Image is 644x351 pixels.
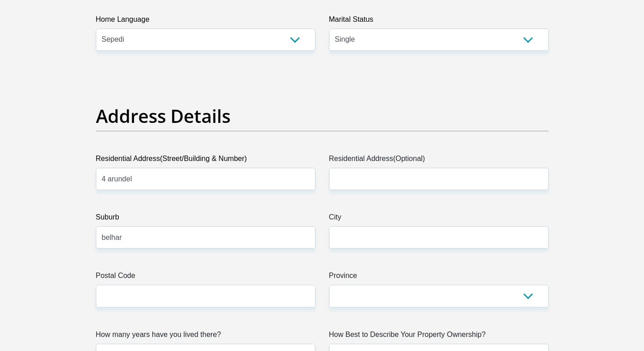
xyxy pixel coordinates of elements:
select: Please Select a Province [329,285,549,307]
label: Postal Code [96,270,315,285]
label: Residential Address(Optional) [329,153,549,168]
label: Residential Address(Street/Building & Number) [96,153,315,168]
h2: Address Details [96,105,549,127]
label: How many years have you lived there? [96,329,315,344]
label: Marital Status [329,14,549,29]
input: Postal Code [96,285,315,307]
label: Province [329,270,549,285]
input: Suburb [96,226,315,249]
label: Home Language [96,14,315,29]
input: City [329,226,549,249]
input: Address line 2 (Optional) [329,168,549,190]
label: City [329,212,549,226]
label: Suburb [96,212,315,226]
label: How Best to Describe Your Property Ownership? [329,329,549,344]
input: Valid residential address [96,168,315,190]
